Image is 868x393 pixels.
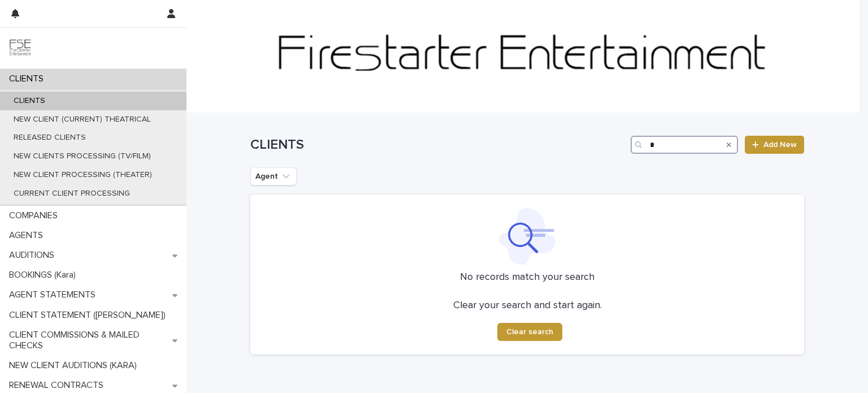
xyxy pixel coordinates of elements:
span: Clear search [506,328,553,336]
p: CLIENTS [5,96,54,106]
p: Clear your search and start again. [453,300,602,312]
input: Search [631,136,738,154]
a: Add New [745,136,804,154]
p: RENEWAL CONTRACTS [5,380,112,391]
p: AUDITIONS [5,250,63,261]
p: CLIENT STATEMENT ([PERSON_NAME]) [5,310,175,321]
p: CURRENT CLIENT PROCESSING [5,189,139,198]
p: No records match your search [264,271,791,284]
p: CLIENT COMMISSIONS & MAILED CHECKS [5,330,172,351]
button: Agent [250,167,297,185]
p: NEW CLIENT AUDITIONS (KARA) [5,360,146,371]
p: COMPANIES [5,210,67,221]
p: NEW CLIENTS PROCESSING (TV/FILM) [5,152,160,161]
img: 9JgRvJ3ETPGCJDhvPVA5 [9,37,32,59]
p: RELEASED CLIENTS [5,133,95,142]
button: Clear search [497,323,562,341]
p: NEW CLIENT (CURRENT) THEATRICAL [5,115,160,124]
p: NEW CLIENT PROCESSING (THEATER) [5,170,161,180]
p: AGENT STATEMENTS [5,290,105,300]
p: BOOKINGS (Kara) [5,270,85,280]
h1: CLIENTS [250,137,626,153]
p: CLIENTS [5,74,53,84]
p: AGENTS [5,230,52,241]
span: Add New [763,141,797,149]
